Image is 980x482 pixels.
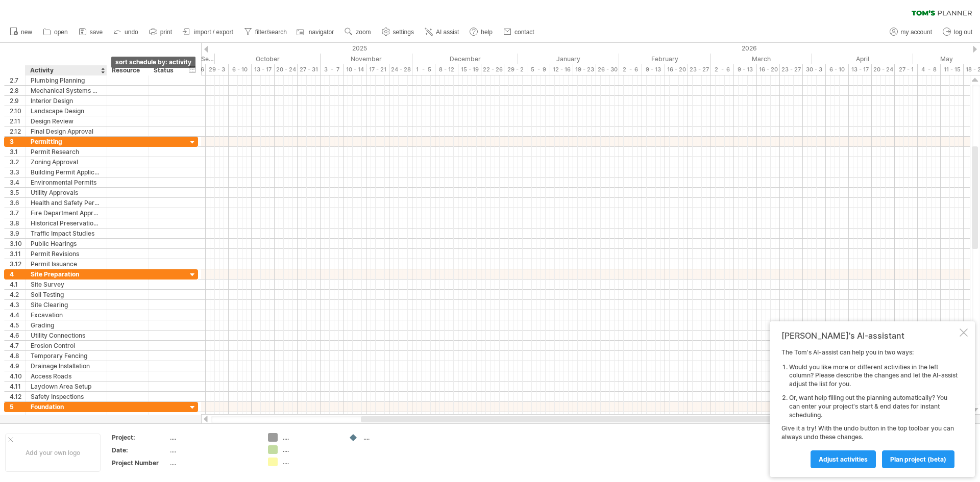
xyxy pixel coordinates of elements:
[393,29,414,36] span: settings
[711,64,734,75] div: 2 - 6
[154,65,176,75] div: Status
[941,64,964,75] div: 11 - 15
[112,65,143,75] div: Resource
[31,147,102,157] div: Permit Research
[10,147,25,157] div: 3.1
[10,259,25,269] div: 3.12
[422,26,462,39] a: AI assist
[31,290,102,299] div: Soil Testing
[321,64,344,75] div: 3 - 7
[180,26,236,39] a: import / export
[781,348,958,468] div: The Tom's AI-assist can help you in two ways: Give it a try! With the undo button in the top tool...
[255,29,287,36] span: filter/search
[918,64,941,75] div: 4 - 8
[550,64,573,75] div: 12 - 16
[10,208,25,218] div: 3.7
[826,64,849,75] div: 6 - 10
[31,96,102,106] div: Interior Design
[5,434,101,472] div: Add your own logo
[31,371,102,381] div: Access Roads
[10,167,25,177] div: 3.3
[10,290,25,299] div: 4.2
[812,54,913,64] div: April 2026
[31,188,102,197] div: Utility Approvals
[781,331,958,341] div: [PERSON_NAME]'s AI-assistant
[7,26,35,39] a: new
[112,459,168,467] div: Project Number
[882,450,954,468] a: plan project (beta)
[215,54,321,64] div: October 2025
[31,218,102,228] div: Historical Preservation Approval
[10,331,25,340] div: 4.6
[887,26,935,39] a: my account
[10,198,25,208] div: 3.6
[10,402,25,412] div: 5
[10,137,25,146] div: 3
[125,29,138,36] span: undo
[275,64,298,75] div: 20 - 24
[241,26,290,39] a: filter/search
[31,126,102,136] div: Final Design Approval
[789,363,958,389] li: Would you like more or different activities in the left column? Please describe the changes and l...
[501,26,537,39] a: contact
[31,239,102,248] div: Public Hearings
[849,64,872,75] div: 13 - 17
[436,29,459,36] span: AI assist
[573,64,596,75] div: 19 - 23
[31,341,102,350] div: Erosion Control
[229,64,252,75] div: 6 - 10
[458,64,481,75] div: 15 - 19
[811,450,876,468] a: Adjust activities
[890,455,946,463] span: plan project (beta)
[481,64,504,75] div: 22 - 26
[170,433,256,442] div: ....
[10,269,25,279] div: 4
[665,64,688,75] div: 16 - 20
[412,54,518,64] div: December 2025
[10,86,25,95] div: 2.8
[10,177,25,187] div: 3.4
[160,29,172,36] span: print
[954,29,972,36] span: log out
[90,29,103,36] span: save
[514,29,534,36] span: contact
[481,29,493,36] span: help
[31,167,102,177] div: Building Permit Application
[780,64,803,75] div: 23 - 27
[642,64,665,75] div: 9 - 13
[10,371,25,381] div: 4.10
[895,64,918,75] div: 27 - 1
[527,64,550,75] div: 5 - 9
[31,198,102,208] div: Health and Safety Permits
[309,29,334,36] span: navigator
[31,402,102,412] div: Foundation
[10,75,25,85] div: 2.7
[10,351,25,361] div: 4.8
[389,64,412,75] div: 24 - 28
[111,57,195,68] div: sort schedule by: activity
[252,64,275,75] div: 13 - 17
[10,341,25,350] div: 4.7
[344,64,366,75] div: 10 - 14
[31,382,102,391] div: Laydown Area Setup
[619,64,642,75] div: 2 - 6
[379,26,417,39] a: settings
[31,320,102,330] div: Grading
[734,64,757,75] div: 9 - 13
[31,157,102,167] div: Zoning Approval
[435,64,458,75] div: 8 - 12
[10,392,25,401] div: 4.12
[31,177,102,187] div: Environmental Permits
[321,54,412,64] div: November 2025
[619,54,711,64] div: February 2026
[10,280,25,289] div: 4.1
[819,455,868,463] span: Adjust activities
[872,64,895,75] div: 20 - 24
[31,300,102,310] div: Site Clearing
[901,29,932,36] span: my account
[10,96,25,106] div: 2.9
[31,361,102,371] div: Drainage Installation
[112,446,168,454] div: Date:
[940,26,975,39] a: log out
[10,412,25,422] div: 5.1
